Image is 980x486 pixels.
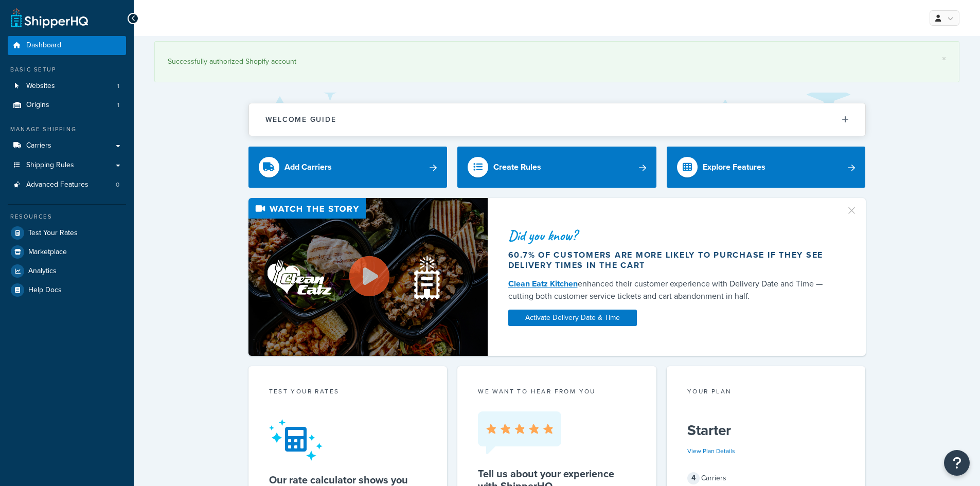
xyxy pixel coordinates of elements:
a: Create Rules [457,147,656,188]
span: 4 [687,472,700,484]
div: 60.7% of customers are more likely to purchase if they see delivery times in the cart [508,250,833,271]
li: Advanced Features [8,175,126,194]
div: Add Carriers [284,160,332,174]
a: Websites1 [8,77,126,96]
span: Marketplace [28,248,67,257]
div: Explore Features [703,160,765,174]
h2: Welcome Guide [265,116,336,123]
div: Create Rules [493,160,541,174]
img: Video thumbnail [248,198,488,356]
a: Test Your Rates [8,224,126,242]
a: View Plan Details [687,446,735,456]
button: Open Resource Center [944,450,970,476]
a: Activate Delivery Date & Time [508,310,637,326]
a: Marketplace [8,243,126,261]
div: Successfully authorized Shopify account [168,55,946,69]
div: Carriers [687,471,845,485]
a: Clean Eatz Kitchen [508,278,578,290]
a: Origins1 [8,96,126,115]
div: enhanced their customer experience with Delivery Date and Time — cutting both customer service ti... [508,278,833,302]
a: Explore Features [667,147,866,188]
div: Did you know? [508,228,833,243]
span: 1 [117,82,119,91]
button: Welcome Guide [249,103,865,136]
a: Advanced Features0 [8,175,126,194]
span: Test Your Rates [28,229,78,238]
div: Your Plan [687,387,845,399]
a: Dashboard [8,36,126,55]
a: Help Docs [8,281,126,299]
span: Analytics [28,267,57,276]
div: Test your rates [269,387,427,399]
span: Dashboard [26,41,61,50]
a: Add Carriers [248,147,448,188]
a: × [942,55,946,63]
div: Basic Setup [8,65,126,74]
span: 1 [117,101,119,110]
li: Origins [8,96,126,115]
span: Carriers [26,141,51,150]
p: we want to hear from you [478,387,636,396]
span: Shipping Rules [26,161,74,170]
a: Carriers [8,136,126,155]
a: Shipping Rules [8,156,126,175]
span: 0 [116,181,119,189]
a: Analytics [8,262,126,280]
div: Resources [8,212,126,221]
div: Manage Shipping [8,125,126,134]
span: Help Docs [28,286,62,295]
span: Advanced Features [26,181,88,189]
span: Websites [26,82,55,91]
li: Websites [8,77,126,96]
span: Origins [26,101,49,110]
h5: Starter [687,422,845,439]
